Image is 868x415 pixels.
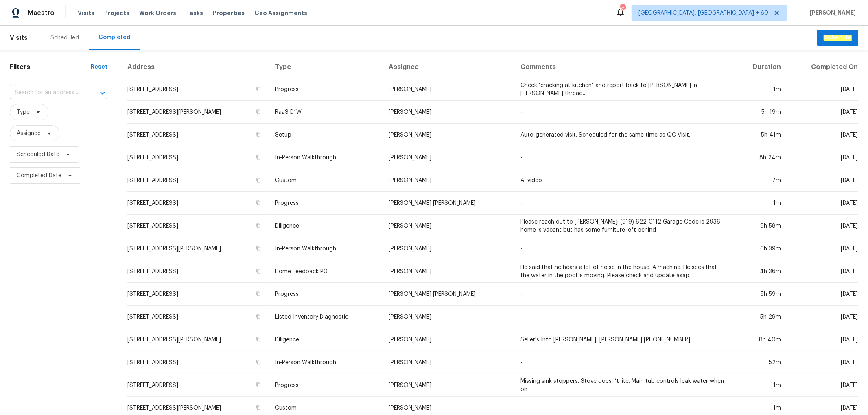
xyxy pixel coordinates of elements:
td: Progress [269,374,382,397]
td: 7m [733,169,787,192]
th: Assignee [382,56,514,78]
td: Diligence [269,215,382,237]
div: Completed [98,33,130,41]
td: [DATE] [787,351,858,374]
td: [PERSON_NAME] [382,215,514,237]
td: [PERSON_NAME] [PERSON_NAME] [382,283,514,306]
td: 1m [733,374,787,397]
div: 624 [620,5,625,13]
span: Type [17,108,30,116]
span: [PERSON_NAME] [807,9,856,17]
button: Copy Address [255,199,262,206]
td: - [514,146,733,169]
button: Copy Address [255,313,262,320]
span: [GEOGRAPHIC_DATA], [GEOGRAPHIC_DATA] + 60 [638,9,768,17]
td: [PERSON_NAME] [382,169,514,192]
td: In-Person Walkthrough [269,146,382,169]
td: Progress [269,78,382,101]
td: 1m [733,78,787,101]
td: [DATE] [787,215,858,237]
td: [PERSON_NAME] [382,351,514,374]
td: 4h 36m [733,260,787,283]
td: - [514,192,733,215]
button: Copy Address [255,108,262,115]
td: [DATE] [787,283,858,306]
td: [DATE] [787,124,858,146]
td: Missing sink stoppers. Stove doesn’t lite. Main tub controls leak water when on [514,374,733,397]
td: [PERSON_NAME] [382,78,514,101]
td: [PERSON_NAME] [382,237,514,260]
td: Custom [269,169,382,192]
span: Projects [104,9,129,17]
td: [STREET_ADDRESS] [127,260,269,283]
td: - [514,237,733,260]
div: Scheduled [50,34,79,42]
td: Auto-generated visit. Scheduled for the same time as QC Visit. [514,124,733,146]
td: 1m [733,192,787,215]
td: Seller's Info [PERSON_NAME], [PERSON_NAME] [PHONE_NUMBER] [514,328,733,351]
button: Copy Address [255,222,262,229]
td: Progress [269,192,382,215]
td: [STREET_ADDRESS][PERSON_NAME] [127,101,269,124]
button: Copy Address [255,404,262,411]
td: 5h 19m [733,101,787,124]
button: Open [97,87,108,99]
td: AI video [514,169,733,192]
span: Tasks [186,10,203,16]
td: [DATE] [787,328,858,351]
button: Copy Address [255,154,262,161]
td: [PERSON_NAME] [382,260,514,283]
td: - [514,101,733,124]
button: Copy Address [255,336,262,343]
td: 8h 24m [733,146,787,169]
td: [PERSON_NAME] [382,328,514,351]
td: [STREET_ADDRESS][PERSON_NAME] [127,328,269,351]
td: [STREET_ADDRESS] [127,192,269,215]
span: Assignee [17,129,41,137]
td: - [514,306,733,328]
td: [PERSON_NAME] [382,306,514,328]
td: 6h 39m [733,237,787,260]
td: [DATE] [787,260,858,283]
td: [DATE] [787,169,858,192]
span: Geo Assignments [254,9,307,17]
th: Comments [514,56,733,78]
td: In-Person Walkthrough [269,351,382,374]
td: Home Feedback P0 [269,260,382,283]
button: Copy Address [255,85,262,93]
button: Copy Address [255,131,262,138]
input: Search for an address... [10,87,85,99]
td: [STREET_ADDRESS] [127,215,269,237]
span: Completed Date [17,172,61,180]
div: Reset [91,63,107,71]
td: 8h 40m [733,328,787,351]
th: Address [127,56,269,78]
th: Duration [733,56,787,78]
td: Diligence [269,328,382,351]
td: [STREET_ADDRESS][PERSON_NAME] [127,237,269,260]
td: [DATE] [787,78,858,101]
td: 5h 59m [733,283,787,306]
td: [PERSON_NAME] [382,374,514,397]
td: RaaS D1W [269,101,382,124]
td: [STREET_ADDRESS] [127,351,269,374]
td: Progress [269,283,382,306]
span: Maestro [28,9,55,17]
th: Completed On [787,56,858,78]
button: Copy Address [255,267,262,275]
td: He said that he hears a lot of noise in the house. A machine. He sees that the water in the pool ... [514,260,733,283]
em: Schedule [824,35,852,41]
td: Check "cracking at kitchen" and report back to [PERSON_NAME] in [PERSON_NAME] thread.. [514,78,733,101]
td: [PERSON_NAME] [382,146,514,169]
td: [PERSON_NAME] [382,124,514,146]
th: Type [269,56,382,78]
td: [DATE] [787,374,858,397]
td: 5h 29m [733,306,787,328]
td: 9h 58m [733,215,787,237]
span: Work Orders [139,9,176,17]
td: Setup [269,124,382,146]
span: Visits [10,29,28,47]
button: Copy Address [255,381,262,389]
button: Schedule [817,30,858,46]
td: [PERSON_NAME] [382,101,514,124]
